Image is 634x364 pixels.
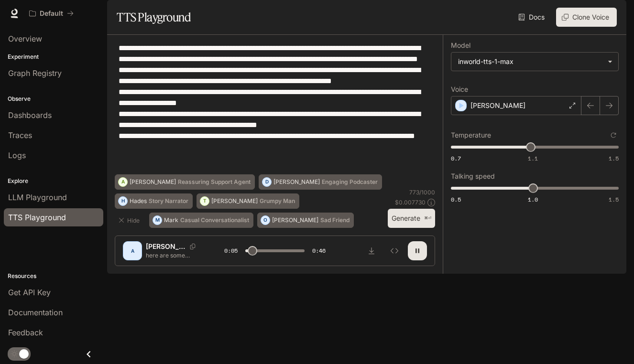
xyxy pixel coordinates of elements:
[451,42,470,49] p: Model
[322,179,378,185] p: Engaging Podcaster
[556,8,617,27] button: Clone Voice
[273,179,320,185] p: [PERSON_NAME]
[130,198,147,204] p: Hades
[119,193,127,209] div: H
[609,195,619,203] span: 1.5
[272,217,318,223] p: [PERSON_NAME]
[528,154,538,162] span: 1.1
[528,195,538,203] span: 1.0
[470,101,525,110] p: [PERSON_NAME]
[451,154,461,162] span: 0.7
[117,8,191,27] h1: TTS Playground
[25,4,78,23] button: All workspaces
[257,213,354,228] button: O[PERSON_NAME]Sad Friend
[516,8,548,27] a: Docs
[115,174,255,190] button: A[PERSON_NAME]Reassuring Support Agent
[149,198,188,204] p: Story Narrator
[458,57,603,66] div: inworld-tts-1-max
[262,174,271,190] div: D
[153,213,162,228] div: M
[119,174,127,190] div: A
[451,173,495,180] p: Talking speed
[115,213,145,228] button: Hide
[609,154,619,162] span: 1.5
[178,179,251,185] p: Reassuring Support Agent
[451,86,468,93] p: Voice
[115,193,193,209] button: HHadesStory Narrator
[259,174,382,190] button: D[PERSON_NAME]Engaging Podcaster
[312,246,326,256] span: 0:46
[608,130,619,140] button: Reset to default
[146,242,186,251] p: [PERSON_NAME]
[224,246,238,256] span: 0:05
[125,243,140,258] div: A
[261,213,270,228] div: O
[320,217,350,223] p: Sad Friend
[146,251,201,259] p: here are some protein facts "Protein isn’t just for bodybuilders—it’s the building block of your ...
[197,193,299,209] button: T[PERSON_NAME]Grumpy Man
[451,132,491,139] p: Temperature
[260,198,295,204] p: Grumpy Man
[40,10,63,18] p: Default
[130,179,176,185] p: [PERSON_NAME]
[451,195,461,203] span: 0.5
[186,244,199,249] button: Copy Voice ID
[200,193,209,209] div: T
[385,241,404,260] button: Inspect
[451,53,618,71] div: inworld-tts-1-max
[164,217,178,223] p: Mark
[211,198,258,204] p: [PERSON_NAME]
[424,215,431,221] p: ⌘⏎
[180,217,249,223] p: Casual Conversationalist
[388,209,435,228] button: Generate⌘⏎
[149,213,253,228] button: MMarkCasual Conversationalist
[362,241,381,260] button: Download audio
